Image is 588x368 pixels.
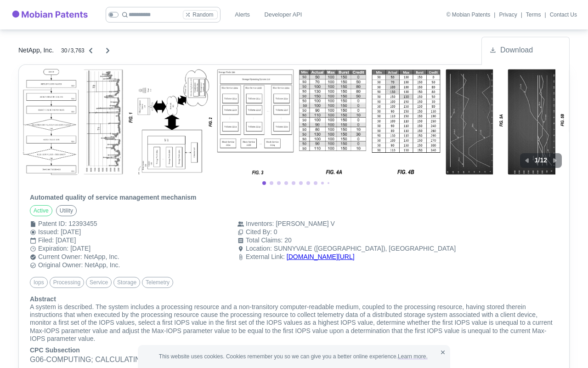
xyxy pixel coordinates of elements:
[86,277,112,288] div: service
[274,245,456,253] div: SUNNYVALE ([GEOGRAPHIC_DATA]), [GEOGRAPHIC_DATA]
[159,352,429,361] span: This website uses cookies. Cookies remember you so we can give you a better online experience.
[398,353,428,360] a: Learn more.
[30,346,558,354] h6: CPC Subsection
[83,69,133,175] img: US12393455-20250819-D00001.png
[507,69,565,175] img: US12393455-20250819-D00007.png
[70,245,223,253] div: [DATE]
[447,12,491,17] div: © Mobian Patents
[56,236,223,244] div: [DATE]
[50,277,84,288] div: processing
[246,253,285,261] div: External Link :
[550,12,577,17] a: Contact Us
[371,69,441,175] img: US12393455-20250819-D00005.png
[276,220,334,227] a: [PERSON_NAME] V
[535,156,547,164] h6: 1 / 12
[489,45,569,56] a: Download
[84,253,119,260] a: NetApp, Inc.
[499,12,517,17] a: Privacy
[246,220,274,228] div: Inventors :
[142,278,173,287] span: telemetry
[38,236,54,245] div: Filed :
[137,69,213,175] img: US12393455-20250819-D00002.png
[545,11,546,19] div: |
[30,277,48,288] div: iops
[298,69,367,175] img: US12393455-20250819-D00004.png
[38,245,68,253] div: Expiration :
[38,253,82,261] div: Current Owner :
[274,228,456,236] div: 0
[61,48,67,53] div: 30
[142,277,173,288] div: telemetry
[261,6,306,23] a: Developer API
[30,278,47,287] span: iops
[287,253,355,260] a: [DOMAIN_NAME][URL]
[445,69,503,175] img: US12393455-20250819-D00006.png
[113,277,140,288] div: storage
[30,354,558,365] p: G06 - COMPUTING; CALCULATING; COUNTING
[68,48,69,53] div: /
[18,39,54,62] a: NetApp, Inc.
[526,12,541,17] a: Terms
[38,261,83,270] div: Original Owner :
[284,236,456,244] div: 20
[68,220,223,228] div: 12393455
[85,261,120,269] a: NetApp, Inc.
[23,69,79,175] img: US12393455-20250819-D00000.png
[61,228,223,236] div: [DATE]
[38,228,59,236] div: Issued :
[246,245,272,253] div: Location :
[500,45,533,56] span: Download
[494,11,495,19] div: |
[216,69,295,175] img: US12393455-20250819-D00003.png
[521,11,522,19] div: |
[228,6,257,23] a: Alerts
[30,295,558,303] h6: Abstract
[114,278,140,287] span: storage
[246,236,283,245] div: Total Claims :
[86,278,111,287] span: service
[246,228,272,236] div: Cited By :
[30,303,558,343] p: A system is described. The system includes a processing resource and a non-transitory computer-re...
[30,194,558,201] h6: Automated quality of service management mechanism
[183,10,217,19] button: Random
[50,278,84,287] span: processing
[71,48,85,53] div: 3,763
[38,220,67,228] div: Patent ID :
